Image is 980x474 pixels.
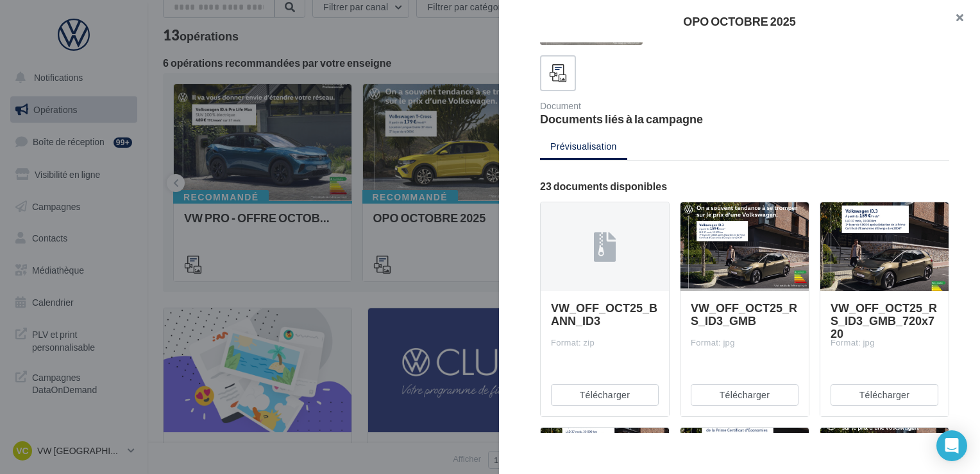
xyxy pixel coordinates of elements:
[551,384,659,406] button: Télécharger
[831,384,938,406] button: Télécharger
[540,181,949,191] div: 23 documents disponibles
[540,101,739,110] div: Document
[691,384,798,406] button: Télécharger
[691,337,798,349] div: Format: jpg
[831,337,938,349] div: Format: jpg
[691,301,797,328] span: VW_OFF_OCT25_RS_ID3_GMB
[551,301,657,328] span: VW_OFF_OCT25_BANN_ID3
[936,430,967,461] div: Open Intercom Messenger
[540,113,739,125] div: Documents liés à la campagne
[551,337,659,349] div: Format: zip
[831,301,937,340] span: VW_OFF_OCT25_RS_ID3_GMB_720x720
[520,15,959,27] div: OPO OCTOBRE 2025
